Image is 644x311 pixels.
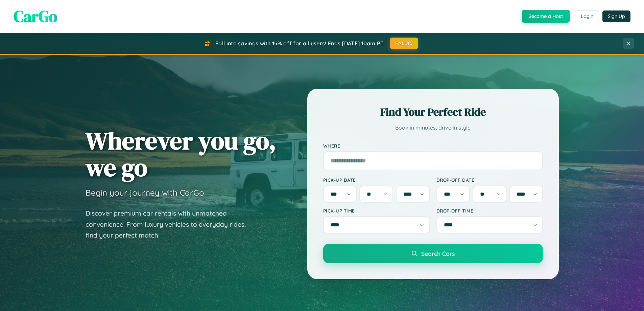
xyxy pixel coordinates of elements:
button: Become a Host [522,10,570,23]
button: Sign Up [602,10,630,22]
span: Fall into savings with 15% off for all users! Ends [DATE] 10am PT. [215,40,385,47]
label: Pick-up Time [323,208,430,214]
label: Drop-off Date [436,177,543,183]
h3: Begin your journey with CarGo [86,187,204,198]
span: CarGo [14,5,57,27]
label: Pick-up Date [323,177,430,183]
span: Search Cars [421,250,455,257]
button: Login [575,10,599,22]
label: Where [323,143,543,149]
button: Search Cars [323,244,543,263]
h2: Find Your Perfect Ride [323,105,543,119]
label: Drop-off Time [436,208,543,214]
p: Discover premium car rentals with unmatched convenience. From luxury vehicles to everyday rides, ... [86,208,255,241]
button: FALL15 [390,38,418,49]
p: Book in minutes, drive in style [323,123,543,133]
h1: Wherever you go, we go [86,127,276,181]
